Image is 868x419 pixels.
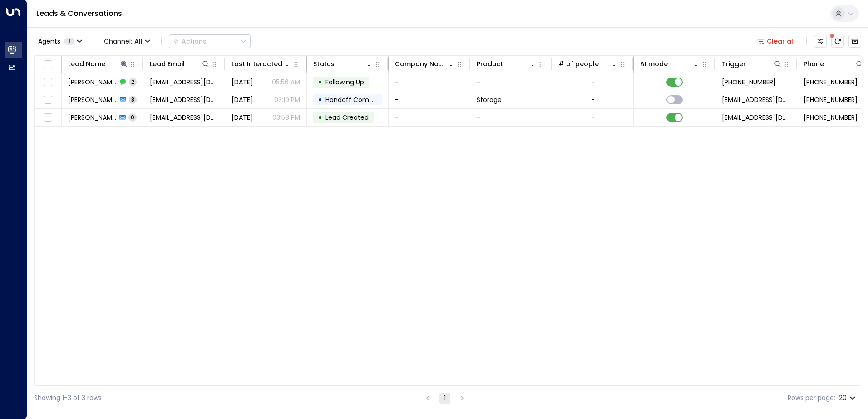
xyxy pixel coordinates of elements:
div: • [318,74,322,90]
span: Aug 22, 2025 [232,95,253,104]
span: Cyrus Korat [68,78,117,87]
div: Showing 1-3 of 3 rows [34,393,102,403]
div: Company Name [395,58,455,69]
div: - [591,78,595,87]
span: There are new threads available. Refresh the grid to view the latest updates. [831,35,844,48]
a: Leads & Conversations [36,8,122,19]
span: Cyrus Korat [68,95,117,104]
span: Lead Created [325,113,369,122]
span: 0 [128,113,137,121]
div: # of people [558,58,599,69]
span: Cyrus Korat [68,113,117,122]
span: Toggle select row [42,112,54,123]
div: # of people [558,58,619,69]
span: leads@space-station.co.uk [722,95,790,104]
td: - [389,91,470,108]
td: - [470,73,552,91]
div: AI mode [640,58,700,69]
div: Company Name [395,58,446,69]
span: Toggle select row [42,77,54,88]
span: Following Up [325,78,364,87]
div: Trigger [722,58,746,69]
div: Status [313,58,374,69]
span: 1 [64,38,75,45]
span: Agents [38,38,60,44]
span: All [134,38,143,45]
span: Sep 11, 2025 [232,78,253,87]
div: AI mode [640,58,668,69]
span: Toggle select row [42,94,54,106]
td: - [389,73,470,91]
div: • [318,92,322,107]
div: Trigger [722,58,782,69]
span: cyruskorat@mac.com [150,78,218,87]
div: Status [313,58,335,69]
span: cyruskorat@mac.com [150,95,218,104]
span: +447775672427 [722,78,776,87]
button: Channel:All [100,35,154,48]
span: 8 [129,96,137,103]
span: Storage [477,95,502,104]
p: 05:56 AM [272,78,300,87]
button: Agents1 [34,35,85,48]
div: Product [477,58,537,69]
span: 2 [129,78,137,86]
div: 20 [839,391,858,404]
span: Channel: [100,35,154,48]
button: Archived Leads [848,35,861,48]
span: +447775672427 [804,95,858,104]
button: Customize [814,35,827,48]
div: - [591,95,595,104]
span: leads@space-station.co.uk [722,113,790,122]
label: Rows per page: [788,393,835,403]
div: Phone [804,58,864,69]
div: Phone [804,58,824,69]
button: page 1 [439,393,450,404]
span: Handoff Completed [325,95,390,104]
span: +447775672427 [804,78,858,87]
div: Last Interacted [232,58,292,69]
div: Lead Name [68,58,128,69]
button: Clear all [754,35,799,48]
div: • [318,110,322,125]
span: cyruskorat@mac.com [150,113,218,122]
span: Aug 10, 2025 [232,113,253,122]
span: Toggle select all [42,59,54,70]
div: Product [477,58,503,69]
div: Actions [173,37,207,45]
nav: pagination navigation [422,392,468,404]
div: Lead Email [150,58,185,69]
button: Actions [169,34,251,48]
div: Lead Name [68,58,105,69]
div: Lead Email [150,58,210,69]
div: - [591,113,595,122]
p: 03:58 PM [272,113,300,122]
td: - [470,109,552,126]
td: - [389,109,470,126]
div: Last Interacted [232,58,282,69]
div: Button group with a nested menu [169,34,251,48]
p: 03:19 PM [274,95,300,104]
span: +447775672427 [804,113,858,122]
